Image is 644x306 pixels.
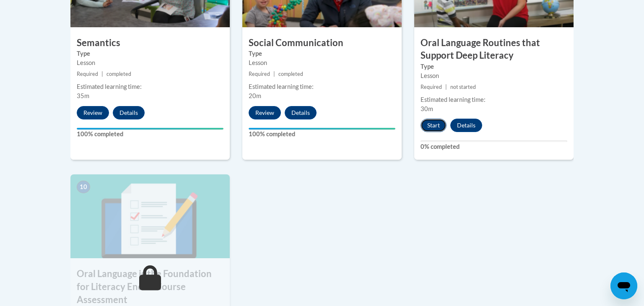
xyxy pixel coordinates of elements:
[249,82,395,91] div: Estimated learning time:
[249,106,281,119] button: Review
[113,106,145,119] button: Details
[77,181,90,193] span: 10
[249,58,395,67] div: Lesson
[70,36,230,49] h3: Semantics
[77,82,223,91] div: Estimated learning time:
[421,105,433,112] span: 30m
[249,49,395,58] label: Type
[421,95,567,104] div: Estimated learning time:
[70,267,230,306] h3: Oral Language is the Foundation for Literacy End of Course Assessment
[77,49,223,58] label: Type
[106,71,131,77] span: completed
[77,58,223,67] div: Lesson
[285,106,317,119] button: Details
[249,130,395,139] label: 100% completed
[278,71,303,77] span: completed
[421,119,447,132] button: Start
[249,128,395,130] div: Your progress
[242,36,402,49] h3: Social Communication
[249,71,270,77] span: Required
[610,272,637,299] iframe: Button to launch messaging window
[77,130,223,139] label: 100% completed
[414,36,574,62] h3: Oral Language Routines that Support Deep Literacy
[101,71,103,77] span: |
[421,84,442,90] span: Required
[273,71,275,77] span: |
[77,71,98,77] span: Required
[77,128,223,130] div: Your progress
[450,119,482,132] button: Details
[249,92,261,99] span: 20m
[445,84,447,90] span: |
[421,62,567,71] label: Type
[77,106,109,119] button: Review
[450,84,476,90] span: not started
[70,174,230,258] img: Course Image
[421,71,567,80] div: Lesson
[77,92,89,99] span: 35m
[421,142,567,151] label: 0% completed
